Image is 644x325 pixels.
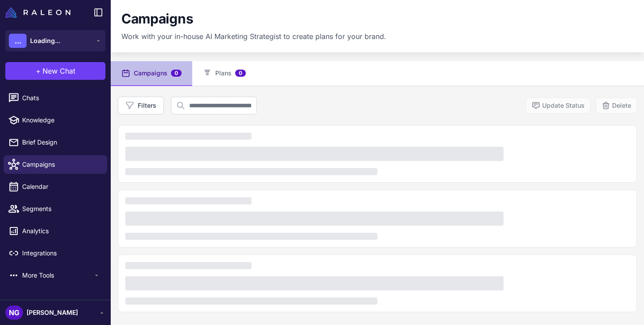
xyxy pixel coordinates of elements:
[30,36,60,46] span: Loading...
[4,244,107,262] a: Integrations
[4,111,107,129] a: Knowledge
[111,61,192,86] button: Campaigns0
[235,70,246,77] span: 0
[22,115,100,125] span: Knowledge
[22,226,100,236] span: Analytics
[9,34,27,48] div: ...
[4,89,107,107] a: Chats
[5,7,74,18] a: Raleon Logo
[22,137,100,147] span: Brief Design
[22,93,100,103] span: Chats
[22,270,93,280] span: More Tools
[192,61,256,86] button: Plans0
[526,98,590,114] button: Update Status
[22,160,100,169] span: Campaigns
[22,182,100,192] span: Calendar
[5,62,105,80] button: +New Chat
[22,248,100,258] span: Integrations
[22,204,100,214] span: Segments
[596,98,637,114] button: Delete
[121,11,193,27] h1: Campaigns
[121,31,386,42] p: Work with your in-house AI Marketing Strategist to create plans for your brand.
[5,7,70,18] img: Raleon Logo
[5,30,105,51] button: ...Loading...
[43,66,75,76] span: New Chat
[4,133,107,152] a: Brief Design
[27,308,78,317] span: [PERSON_NAME]
[36,66,41,76] span: +
[4,155,107,174] a: Campaigns
[4,200,107,218] a: Segments
[5,305,23,320] div: NG
[4,222,107,240] a: Analytics
[171,70,182,77] span: 0
[4,177,107,196] a: Calendar
[118,97,164,114] button: Filters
